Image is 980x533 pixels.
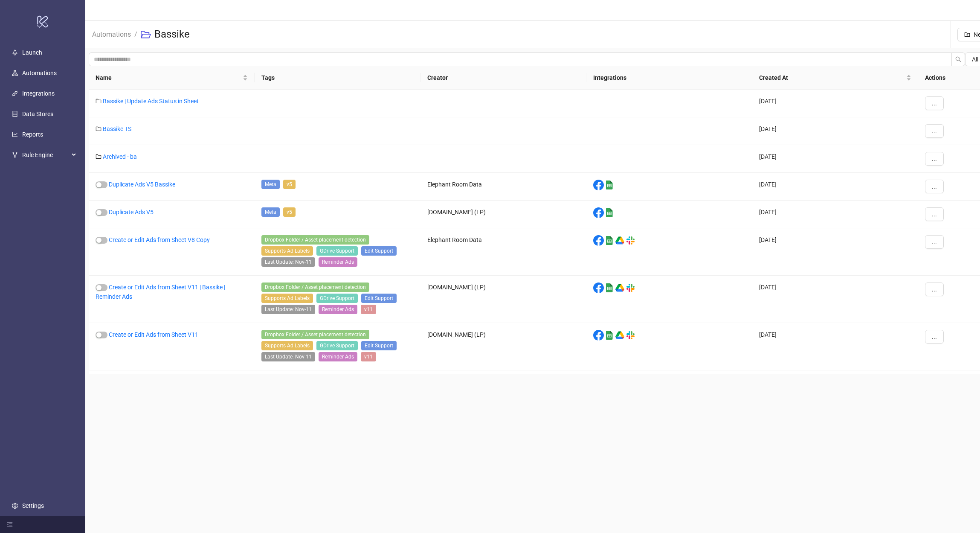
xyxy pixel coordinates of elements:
[925,235,944,249] button: ...
[925,207,944,221] button: ...
[752,228,918,276] div: [DATE]
[752,66,918,90] th: Created At
[964,32,970,38] span: folder-add
[22,131,43,138] a: Reports
[22,90,55,97] a: Integrations
[319,352,357,361] span: Reminder Ads
[261,180,280,189] span: Meta
[96,126,101,132] span: folder
[932,211,937,218] span: ...
[752,323,918,370] div: [DATE]
[420,228,586,276] div: Elephant Room Data
[109,209,154,216] a: Duplicate Ads V5
[103,125,131,132] a: Bassike TS
[752,201,918,228] div: [DATE]
[22,111,53,118] a: Data Stores
[154,28,190,41] h3: Bassike
[752,173,918,201] div: [DATE]
[972,56,978,63] span: All
[586,66,752,90] th: Integrations
[316,246,358,256] span: GDrive Support
[925,283,944,296] button: ...
[932,100,937,107] span: ...
[420,66,586,90] th: Creator
[420,276,586,323] div: [DOMAIN_NAME] (LP)
[283,180,296,189] span: v5
[752,90,918,117] div: [DATE]
[255,66,420,90] th: Tags
[925,124,944,138] button: ...
[759,73,905,82] span: Created At
[261,207,280,217] span: Meta
[141,29,151,40] span: folder-open
[12,152,18,158] span: fork
[22,147,69,164] span: Rule Engine
[103,98,199,105] a: Bassike | Update Ads Status in Sheet
[420,323,586,370] div: [DOMAIN_NAME] (LP)
[361,246,397,256] span: Edit Support
[261,257,315,267] span: Last Update: Nov-11
[22,502,44,509] a: Settings
[925,180,944,193] button: ...
[319,257,357,267] span: Reminder Ads
[316,294,358,303] span: GDrive Support
[261,235,369,245] span: Dropbox Folder / Asset placement detection
[932,239,937,245] span: ...
[90,29,133,38] a: Automations
[109,181,175,188] a: Duplicate Ads V5 Bassike
[420,173,586,201] div: Elephant Room Data
[752,276,918,323] div: [DATE]
[261,352,315,361] span: Last Update: Nov-11
[932,128,937,134] span: ...
[109,236,210,243] a: Create or Edit Ads from Sheet V8 Copy
[752,145,918,173] div: [DATE]
[7,521,13,527] span: menu-fold
[134,21,137,48] li: /
[319,305,357,314] span: Reminder Ads
[96,154,101,160] span: folder
[261,305,315,314] span: Last Update: Nov-11
[925,330,944,344] button: ...
[283,207,296,217] span: v5
[261,294,313,303] span: Supports Ad Labels
[261,330,369,339] span: Dropbox Folder / Asset placement detection
[932,183,937,190] span: ...
[96,98,101,104] span: folder
[420,201,586,228] div: [DOMAIN_NAME] (LP)
[96,73,241,82] span: Name
[22,50,42,56] a: Launch
[96,284,225,300] a: Create or Edit Ads from Sheet V11 | Bassike | Reminder Ads
[932,286,937,293] span: ...
[932,333,937,340] span: ...
[109,331,198,338] a: Create or Edit Ads from Sheet V11
[925,96,944,110] button: ...
[22,70,57,77] a: Automations
[89,66,255,90] th: Name
[103,153,137,160] a: Archived - ba
[316,341,358,350] span: GDrive Support
[361,294,397,303] span: Edit Support
[261,283,369,292] span: Dropbox Folder / Asset placement detection
[752,117,918,145] div: [DATE]
[925,152,944,166] button: ...
[261,341,313,350] span: Supports Ad Labels
[932,155,937,162] span: ...
[361,305,376,314] span: v11
[361,341,397,350] span: Edit Support
[261,246,313,256] span: Supports Ad Labels
[361,352,376,361] span: v11
[955,56,961,62] span: search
